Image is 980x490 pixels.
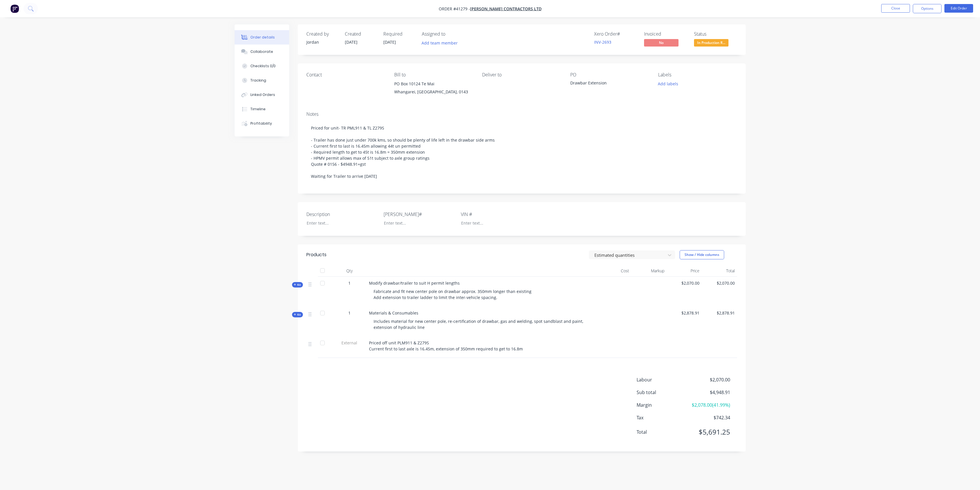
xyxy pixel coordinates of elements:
[306,211,378,218] label: Description
[306,111,737,117] div: Notes
[655,80,681,88] button: Add labels
[250,92,275,97] div: Linked Orders
[694,39,728,46] span: In Production R...
[637,414,688,421] span: Tax
[306,251,326,258] div: Products
[637,376,688,383] span: Labour
[306,119,737,185] div: Priced for unit- TR PML911 & TL Z279S - Trailer has done just under 700k kms, so should be plenty...
[631,265,667,277] div: Markup
[704,280,735,286] span: $2,070.00
[637,389,688,396] span: Sub total
[306,31,338,37] div: Created by
[669,280,700,286] span: $2,070.00
[694,39,728,48] button: In Production R...
[596,265,632,277] div: Cost
[687,376,730,383] span: $2,070.00
[470,6,542,11] a: [PERSON_NAME] Contractors Ltd
[383,31,415,37] div: Required
[369,280,460,286] span: Modify drawbar/trailer to suit H permit lengths
[394,72,473,78] div: Bill to
[235,30,289,45] button: Order details
[250,49,273,54] div: Collaborate
[658,72,737,78] div: Labels
[913,4,942,13] button: Options
[374,319,584,330] span: Includes material for new center pole, re-certification of drawbar, gas and welding, spot sandbla...
[348,310,351,316] span: 1
[637,429,688,435] span: Total
[292,282,303,288] button: Kit
[881,4,910,13] button: Close
[394,80,473,98] div: PO Box 10124 Te MaiWhangarei, [GEOGRAPHIC_DATA], 0143
[687,414,730,421] span: $742.34
[394,88,473,96] div: Whangarei, [GEOGRAPHIC_DATA], 0143
[332,265,367,277] div: Qty
[594,31,637,37] div: Xero Order #
[374,289,531,300] span: Fabricate and fit new center pole on drawbar approx. 350mm longer than existing Add extension to ...
[667,265,702,277] div: Price
[250,78,266,83] div: Tracking
[250,121,272,126] div: Profitability
[235,116,289,131] button: Profitability
[235,102,289,116] button: Timeline
[10,4,19,13] img: Factory
[570,80,642,88] div: Drawbar Extension
[687,427,730,437] span: $5,691.25
[250,107,266,112] div: Timeline
[235,45,289,59] button: Collaborate
[345,31,376,37] div: Created
[369,340,523,352] span: Priced off unit PLM911 & Z279S Current first to last axle is 16.45m, extension of 350mm required ...
[345,39,357,45] span: [DATE]
[250,63,276,69] div: Checklists 0/0
[422,39,461,47] button: Add team member
[570,72,649,78] div: PO
[306,72,385,78] div: Contact
[250,35,275,40] div: Order details
[439,6,470,11] span: Order #41279 -
[687,389,730,396] span: $4,948.91
[348,280,351,286] span: 1
[306,39,338,45] div: Jordan
[702,265,737,277] div: Total
[482,72,561,78] div: Deliver to
[394,80,473,88] div: PO Box 10124 Te Mai
[384,211,455,218] label: [PERSON_NAME]#
[235,73,289,88] button: Tracking
[235,88,289,102] button: Linked Orders
[418,39,461,47] button: Add team member
[594,39,611,45] a: INV-2693
[637,402,688,408] span: Margin
[704,310,735,316] span: $2,878.91
[383,39,396,45] span: [DATE]
[294,283,301,287] span: Kit
[461,211,533,218] label: VIN #
[644,39,679,46] span: No
[422,31,479,37] div: Assigned to
[235,59,289,73] button: Checklists 0/0
[694,31,737,37] div: Status
[369,310,418,316] span: Materials & Consumables
[335,340,364,346] span: External
[669,310,700,316] span: $2,878.91
[644,31,687,37] div: Invoiced
[944,4,973,13] button: Edit Order
[680,250,724,259] button: Show / Hide columns
[294,312,301,317] span: Kit
[292,312,303,317] button: Kit
[687,402,730,408] span: $2,078.00 ( 41.99 %)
